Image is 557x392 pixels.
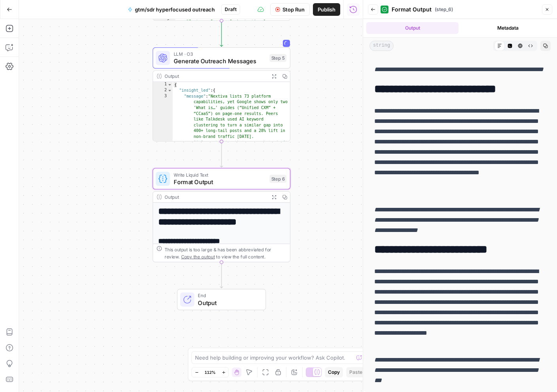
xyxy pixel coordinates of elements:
g: Edge from step_4 to step_5 [220,21,223,46]
span: End [198,292,258,299]
span: Generate Outreach Messages [174,57,266,65]
div: 6 [153,19,175,30]
span: Write Liquid Text [174,171,266,178]
div: This output is too large & has been abbreviated for review. to view the full content. [165,246,286,260]
span: ( step_6 ) [435,6,453,13]
div: 2 [153,88,172,94]
button: Publish [313,3,340,16]
span: LLM · O3 [174,51,266,58]
button: Copy [325,367,343,377]
div: LLM · O3Generate Outreach MessagesStep 5Output{ "insight_led":{ "message":"Nextiva lists 73 platf... [153,47,290,141]
span: 112% [205,369,216,375]
div: Step 5 [269,54,286,62]
div: Output [165,73,266,80]
button: gtm/sdr hyperfocused outreach [123,3,220,16]
span: Output [198,298,258,307]
span: Copy [328,369,340,376]
button: Metadata [462,22,554,34]
div: 3 [153,94,172,180]
span: string [369,41,394,51]
span: Toggle code folding, rows 2 through 5 [167,88,172,94]
div: 1 [153,82,172,88]
span: Draft [225,6,237,13]
span: Toggle code folding, rows 1 through 14 [167,82,172,88]
span: Format Output [174,177,266,186]
span: Format Output [392,6,432,13]
span: Paste [349,369,362,376]
div: Step 6 [269,175,286,183]
span: gtm/sdr hyperfocused outreach [135,6,215,13]
g: Edge from step_6 to end [220,262,223,288]
span: Stop Run [282,6,305,13]
div: EndOutput [153,289,290,310]
button: Paste [346,367,366,377]
button: Output [366,22,458,34]
div: Output [165,193,266,200]
span: Publish [318,6,335,13]
button: Stop Run [270,3,310,16]
g: Edge from step_5 to step_6 [220,141,223,167]
span: Copy the output [181,254,215,259]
